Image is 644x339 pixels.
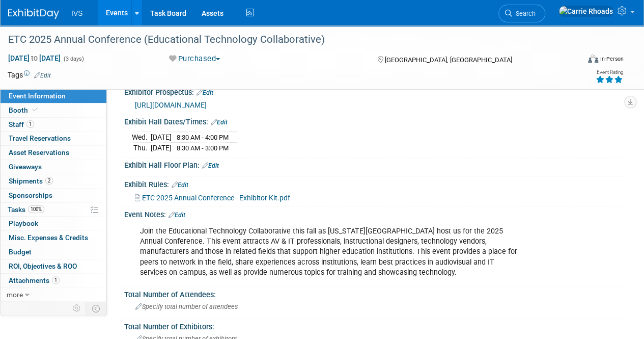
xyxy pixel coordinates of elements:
span: Booth [9,106,40,114]
a: Sponsorships [1,189,106,202]
span: more [7,291,23,299]
span: 1 [52,276,60,284]
div: ETC 2025 Annual Conference (Educational Technology Collaborative) [5,31,571,49]
td: Toggle Event Tabs [86,302,107,315]
a: Edit [197,89,213,96]
img: Carrie Rhoads [558,6,613,17]
div: Exhibitor Prospectus: [124,85,624,98]
a: [URL][DOMAIN_NAME] [135,101,207,109]
div: Exhibit Hall Floor Plan: [124,158,624,171]
a: ETC 2025 Annual Conference - Exhibitor Kit.pdf [135,194,290,202]
div: Exhibit Rules: [124,177,624,190]
span: 1 [26,120,34,128]
span: Asset Reservations [9,148,69,157]
span: Travel Reservations [9,134,71,142]
div: Exhibit Hall Dates/Times: [124,114,624,127]
td: Thu. [132,143,151,153]
span: 8:30 AM - 3:00 PM [177,144,229,152]
span: Tasks [8,205,44,214]
span: Misc. Expenses & Credits [9,233,88,242]
i: Booth reservation complete [33,107,38,113]
a: ROI, Objectives & ROO [1,259,106,273]
img: Format-Inperson.png [588,55,598,63]
a: Edit [172,181,188,189]
a: Event Information [1,89,106,103]
span: to [30,54,39,62]
span: [GEOGRAPHIC_DATA], [GEOGRAPHIC_DATA] [384,56,512,64]
a: more [1,288,106,302]
a: Travel Reservations [1,132,106,145]
a: Misc. Expenses & Credits [1,231,106,245]
a: Budget [1,245,106,259]
a: Search [498,5,545,22]
a: Attachments1 [1,274,106,288]
span: Attachments [9,276,60,284]
span: [DATE] [DATE] [8,54,61,63]
span: Budget [9,248,32,256]
span: Specify total number of attendees [135,303,238,310]
span: Sponsorships [9,191,52,199]
span: ETC 2025 Annual Conference - Exhibitor Kit.pdf [142,194,290,202]
a: Tasks100% [1,203,106,217]
div: Total Number of Exhibitors: [124,319,624,332]
span: Giveaways [9,163,42,171]
span: Shipments [9,177,53,185]
span: Staff [9,120,34,128]
span: 100% [28,205,44,213]
a: Staff1 [1,118,106,132]
div: Event Format [534,53,624,68]
a: Edit [169,212,185,219]
div: Event Rating [596,70,623,75]
td: [DATE] [151,143,172,153]
td: [DATE] [151,132,172,143]
td: Wed. [132,132,151,143]
div: Join the Educational Technology Collaborative this fall as [US_STATE][GEOGRAPHIC_DATA] host us fo... [133,221,525,282]
button: Purchased [165,54,224,64]
span: Playbook [9,219,38,227]
div: Total Number of Attendees: [124,287,624,300]
div: In-Person [600,55,624,63]
a: Asset Reservations [1,146,106,160]
a: Edit [202,162,219,169]
span: Search [512,10,536,17]
a: Booth [1,103,106,117]
a: Giveaways [1,160,106,174]
span: Event Information [9,92,66,100]
td: Personalize Event Tab Strip [68,302,86,315]
span: 8:30 AM - 4:00 PM [177,134,229,141]
td: Tags [8,70,51,80]
div: Event Notes: [124,207,624,220]
span: (3 days) [63,56,84,62]
span: 2 [45,177,53,185]
a: Edit [211,119,228,126]
img: ExhibitDay [8,9,59,19]
span: ROI, Objectives & ROO [9,262,77,270]
span: IVS [71,9,83,17]
a: Playbook [1,217,106,230]
a: Edit [34,72,51,79]
a: Shipments2 [1,174,106,188]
